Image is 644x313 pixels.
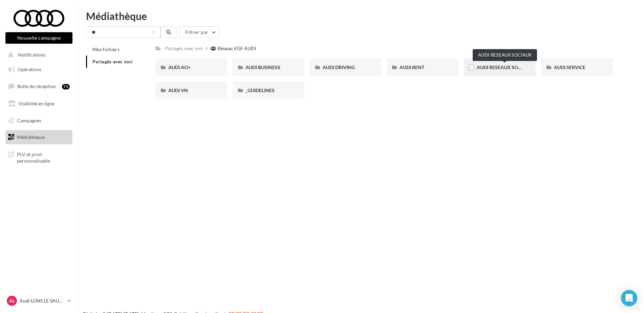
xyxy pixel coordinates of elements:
[168,87,188,93] span: AUDI VN
[4,62,74,77] a: Opérations
[5,32,72,44] button: Nouvelle campagne
[18,101,55,106] span: Visibilité en ligne
[400,64,424,70] span: AUDI RENT
[17,134,45,140] span: Médiathèque
[245,87,275,93] span: _GUIDELINES
[86,11,636,21] div: Médiathèque
[9,297,15,304] span: AL
[4,97,74,111] a: Visibilité en ligne
[245,64,280,70] span: AUDI BUSINESS
[165,45,203,52] div: Partagés avec moi
[17,83,56,89] span: Boîte de réception
[4,147,74,167] a: PLV et print personnalisable
[4,130,74,144] a: Médiathèque
[218,45,256,52] div: Réseau VGF AUDI
[92,59,132,64] span: Partagés avec moi
[62,84,70,89] div: 75
[168,64,191,70] span: AUDI AO+
[4,79,74,93] a: Boîte de réception75
[179,26,219,38] button: Filtrer par
[323,64,355,70] span: AUDI DRIVING
[17,150,70,164] span: PLV et print personnalisable
[477,64,533,70] span: AUDI RESEAUX SOCIAUX
[473,49,537,61] div: AUDI RESEAUX SOCIAUX
[17,117,41,123] span: Campagnes
[92,46,120,52] span: Mes fichiers
[20,297,65,304] p: Audi LONS LE SAUNIER
[554,64,585,70] span: AUDI SERVICE
[18,52,45,58] span: Notifications
[4,113,74,128] a: Campagnes
[18,66,41,72] span: Opérations
[621,290,637,306] div: Open Intercom Messenger
[5,294,72,307] a: AL Audi LONS LE SAUNIER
